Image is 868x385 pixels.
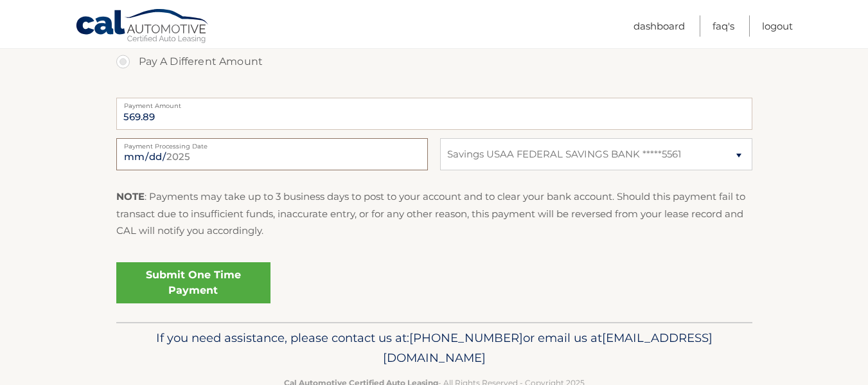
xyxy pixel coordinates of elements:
a: FAQ's [713,15,734,37]
input: Payment Amount [116,98,752,130]
label: Payment Processing Date [116,138,428,148]
span: [PHONE_NUMBER] [409,330,523,345]
input: Payment Date [116,138,428,170]
a: Logout [762,15,793,37]
label: Payment Amount [116,98,752,108]
p: : Payments may take up to 3 business days to post to your account and to clear your bank account.... [116,188,752,239]
a: Submit One Time Payment [116,262,270,303]
a: Dashboard [633,15,685,37]
strong: NOTE [116,190,145,202]
label: Pay A Different Amount [116,49,752,75]
a: Cal Automotive [75,8,210,46]
p: If you need assistance, please contact us at: or email us at [125,328,744,369]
